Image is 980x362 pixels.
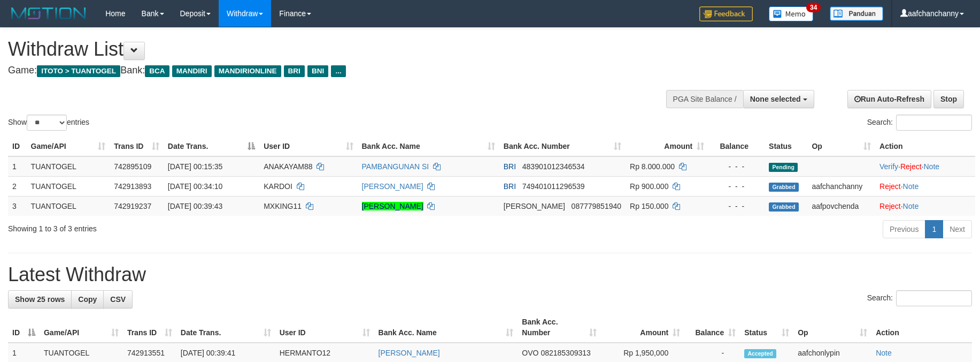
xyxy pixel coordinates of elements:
[875,137,975,156] th: Action
[358,137,499,156] th: Bank Acc. Name: activate to sort column ascending
[103,290,133,308] a: CSV
[793,312,871,343] th: Op: activate to sort column ascending
[630,202,668,210] span: Rp 150.000
[875,196,975,216] td: ·
[769,6,814,21] img: Button%20Memo.svg
[867,115,972,131] label: Search:
[499,137,626,156] th: Bank Acc. Number: activate to sort column ascending
[666,90,743,108] div: PGA Site Balance /
[145,65,169,77] span: BCA
[284,65,305,77] span: BRI
[176,312,275,343] th: Date Trans.: activate to sort column ascending
[807,137,875,156] th: Op: activate to sort column ascending
[750,95,801,103] span: None selected
[924,162,940,171] a: Note
[925,220,943,238] a: 1
[8,176,27,196] td: 2
[883,220,925,238] a: Previous
[110,295,126,304] span: CSV
[807,176,875,196] td: aafchanchanny
[27,196,110,216] td: TUANTOGEL
[8,115,89,131] label: Show entries
[8,290,72,308] a: Show 25 rows
[522,182,585,191] span: Copy 749401011296539 to clipboard
[572,202,621,210] span: Copy 087779851940 to clipboard
[8,156,27,177] td: 1
[713,161,760,172] div: - - -
[879,202,901,210] a: Reject
[8,65,643,76] h4: Game: Bank:
[896,115,972,131] input: Search:
[307,65,328,77] span: BNI
[541,349,590,357] span: Copy 082185309313 to clipboard
[769,163,798,172] span: Pending
[168,162,222,171] span: [DATE] 00:15:35
[379,349,440,357] a: [PERSON_NAME]
[8,264,972,285] h1: Latest Withdraw
[172,65,212,77] span: MANDIRI
[740,312,793,343] th: Status: activate to sort column ascending
[504,162,516,171] span: BRI
[27,176,110,196] td: TUANTOGEL
[871,312,972,343] th: Action
[522,349,538,357] span: OVO
[362,202,423,210] a: [PERSON_NAME]
[626,137,708,156] th: Amount: activate to sort column ascending
[630,162,675,171] span: Rp 8.000.000
[8,39,643,60] h1: Withdraw List
[40,312,123,343] th: Game/API: activate to sort column ascending
[259,137,357,156] th: User ID: activate to sort column ascending
[876,349,892,357] a: Note
[903,202,919,210] a: Note
[114,162,151,171] span: 742895109
[362,162,429,171] a: PAMBANGUNAN SI
[264,182,292,191] span: KARDOI
[114,182,151,191] span: 742913893
[847,90,931,108] a: Run Auto-Refresh
[769,202,799,212] span: Grabbed
[8,5,89,21] img: MOTION_logo.png
[168,202,222,210] span: [DATE] 00:39:43
[8,312,40,343] th: ID: activate to sort column descending
[769,183,799,192] span: Grabbed
[164,137,259,156] th: Date Trans.: activate to sort column descending
[264,162,312,171] span: ANAKAYAM88
[8,196,27,216] td: 3
[27,137,110,156] th: Game/API: activate to sort column ascending
[362,182,423,191] a: [PERSON_NAME]
[15,295,65,304] span: Show 25 rows
[168,182,222,191] span: [DATE] 00:34:10
[875,176,975,196] td: ·
[830,6,883,21] img: panduan.png
[903,182,919,191] a: Note
[867,290,972,306] label: Search:
[943,220,972,238] a: Next
[27,115,67,131] select: Showentries
[522,162,585,171] span: Copy 483901012346534 to clipboard
[933,90,964,108] a: Stop
[879,182,901,191] a: Reject
[601,312,684,343] th: Amount: activate to sort column ascending
[806,3,821,12] span: 34
[896,290,972,306] input: Search:
[374,312,518,343] th: Bank Acc. Name: activate to sort column ascending
[114,202,151,210] span: 742919237
[275,312,374,343] th: User ID: activate to sort column ascending
[331,65,345,77] span: ...
[123,312,176,343] th: Trans ID: activate to sort column ascending
[8,137,27,156] th: ID
[765,137,807,156] th: Status
[713,181,760,192] div: - - -
[807,196,875,216] td: aafpovchenda
[264,202,302,210] span: MXKING11
[879,162,898,171] a: Verify
[37,65,120,77] span: ITOTO > TUANTOGEL
[110,137,164,156] th: Trans ID: activate to sort column ascending
[708,137,765,156] th: Balance
[27,156,110,177] td: TUANTOGEL
[684,312,740,343] th: Balance: activate to sort column ascending
[504,182,516,191] span: BRI
[743,90,814,108] button: None selected
[8,219,400,234] div: Showing 1 to 3 of 3 entries
[630,182,668,191] span: Rp 900.000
